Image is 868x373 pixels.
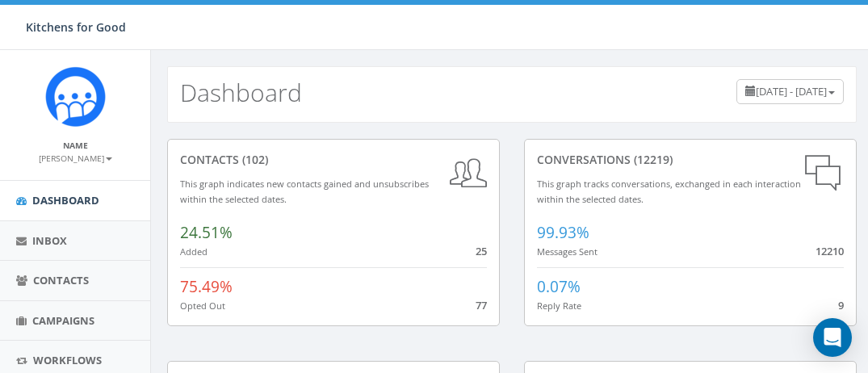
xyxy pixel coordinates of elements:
div: Open Intercom Messenger [813,318,852,357]
span: Campaigns [32,313,94,328]
span: 12210 [816,244,844,258]
a: [PERSON_NAME] [39,150,112,165]
span: 24.51% [180,222,233,243]
span: 25 [476,244,487,258]
h2: Dashboard [180,79,302,106]
span: (102) [239,152,268,167]
small: Reply Rate [537,300,581,312]
span: [DATE] - [DATE] [756,84,827,98]
div: contacts [180,152,487,168]
span: Kitchens for Good [26,19,126,35]
small: This graph indicates new contacts gained and unsubscribes within the selected dates. [180,178,429,205]
span: Dashboard [32,193,99,207]
small: Opted Out [180,300,225,312]
span: 77 [476,298,487,312]
small: Added [180,245,208,258]
span: Workflows [33,353,102,367]
span: Contacts [33,273,89,287]
small: Name [63,140,88,151]
span: 9 [838,298,844,312]
span: Inbox [32,233,67,248]
span: 99.93% [537,222,589,243]
span: 0.07% [537,276,581,297]
span: 75.49% [180,276,233,297]
small: This graph tracks conversations, exchanged in each interaction within the selected dates. [537,178,801,205]
div: conversations [537,152,844,168]
small: [PERSON_NAME] [39,153,112,164]
img: Rally_Corp_Icon_1.png [45,66,106,127]
small: Messages Sent [537,245,598,258]
span: (12219) [631,152,673,167]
